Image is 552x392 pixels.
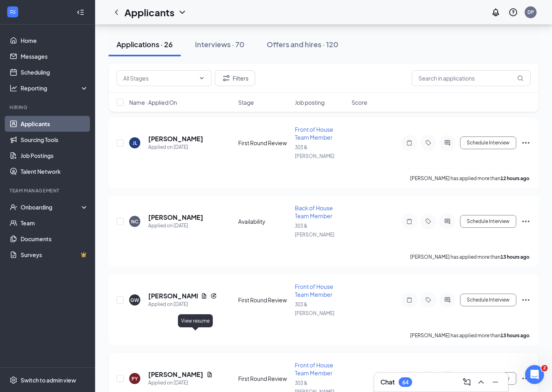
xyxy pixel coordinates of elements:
[424,140,433,146] svg: Tag
[21,231,88,247] a: Documents
[460,215,516,228] button: Schedule Interview
[9,8,17,16] svg: WorkstreamLogo
[521,295,531,305] svg: Ellipses
[491,377,500,387] svg: Minimize
[443,140,452,146] svg: ActiveChat
[21,148,88,163] a: Job Postings
[238,296,290,304] div: First Round Review
[238,217,290,225] div: Availability
[148,379,213,387] div: Applied on [DATE]
[195,39,244,49] div: Interviews · 70
[238,139,290,147] div: First Round Review
[508,8,518,17] svg: QuestionInfo
[402,379,409,386] div: 64
[124,6,174,19] h1: Applicants
[405,140,414,146] svg: Note
[500,175,529,181] b: 12 hours ago
[21,215,88,231] a: Team
[476,377,486,387] svg: ChevronUp
[131,218,138,225] div: NC
[460,294,516,306] button: Schedule Interview
[295,98,325,106] span: Job posting
[527,9,534,15] div: DP
[21,33,88,48] a: Home
[475,376,487,388] button: ChevronUp
[21,163,88,179] a: Talent Network
[460,136,516,149] button: Schedule Interview
[178,314,213,327] div: View resume
[410,254,531,260] p: [PERSON_NAME] has applied more than .
[133,140,137,146] div: JL
[295,126,333,141] span: Front of House Team Member
[148,292,198,300] h5: [PERSON_NAME]
[178,8,187,17] svg: ChevronDown
[148,135,203,143] h5: [PERSON_NAME]
[517,75,523,81] svg: MagnifyingGlass
[21,116,88,132] a: Applicants
[21,376,76,384] div: Switch to admin view
[132,375,138,382] div: PY
[410,175,531,182] p: [PERSON_NAME] has applied more than .
[521,217,531,226] svg: Ellipses
[500,254,529,260] b: 13 hours ago
[491,8,500,17] svg: Notifications
[21,48,88,64] a: Messages
[410,332,531,339] p: [PERSON_NAME] has applied more than .
[489,376,502,388] button: Minimize
[525,365,544,384] iframe: Intercom live chat
[424,297,433,303] svg: Tag
[295,204,333,219] span: Back of House Team Member
[238,98,254,106] span: Stage
[148,222,203,230] div: Applied on [DATE]
[405,297,414,303] svg: Note
[460,376,473,388] button: ComposeMessage
[199,75,205,81] svg: ChevronDown
[380,378,395,386] h3: Chat
[462,377,472,387] svg: ComposeMessage
[424,218,433,225] svg: Tag
[295,361,333,377] span: Front of House Team Member
[267,39,338,49] div: Offers and hires · 120
[148,300,217,308] div: Applied on [DATE]
[10,84,17,92] svg: Analysis
[443,218,452,225] svg: ActiveChat
[295,283,333,298] span: Front of House Team Member
[117,39,173,49] div: Applications · 26
[222,73,231,83] svg: Filter
[21,64,88,80] a: Scheduling
[521,138,531,148] svg: Ellipses
[541,365,548,371] span: 2
[10,187,87,194] div: Team Management
[412,70,531,86] input: Search in applications
[210,293,217,299] svg: Reapply
[21,132,88,148] a: Sourcing Tools
[123,74,195,83] input: All Stages
[148,213,203,222] h5: [PERSON_NAME]
[295,144,334,159] span: 303 & [PERSON_NAME]
[21,84,89,92] div: Reporting
[21,247,88,263] a: SurveysCrown
[10,376,17,384] svg: Settings
[21,203,82,211] div: Onboarding
[148,370,203,379] h5: [PERSON_NAME]
[76,8,84,16] svg: Collapse
[130,297,139,304] div: GW
[405,218,414,225] svg: Note
[351,98,367,106] span: Score
[201,293,207,299] svg: Document
[10,203,17,211] svg: UserCheck
[500,332,529,338] b: 13 hours ago
[295,302,334,316] span: 303 & [PERSON_NAME]
[10,104,87,111] div: Hiring
[206,371,213,378] svg: Document
[148,143,203,151] div: Applied on [DATE]
[521,374,531,383] svg: Ellipses
[443,297,452,303] svg: ActiveChat
[238,375,290,382] div: First Round Review
[129,98,177,106] span: Name · Applied On
[215,70,255,86] button: Filter Filters
[295,223,334,238] span: 303 & [PERSON_NAME]
[112,8,121,17] svg: ChevronLeft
